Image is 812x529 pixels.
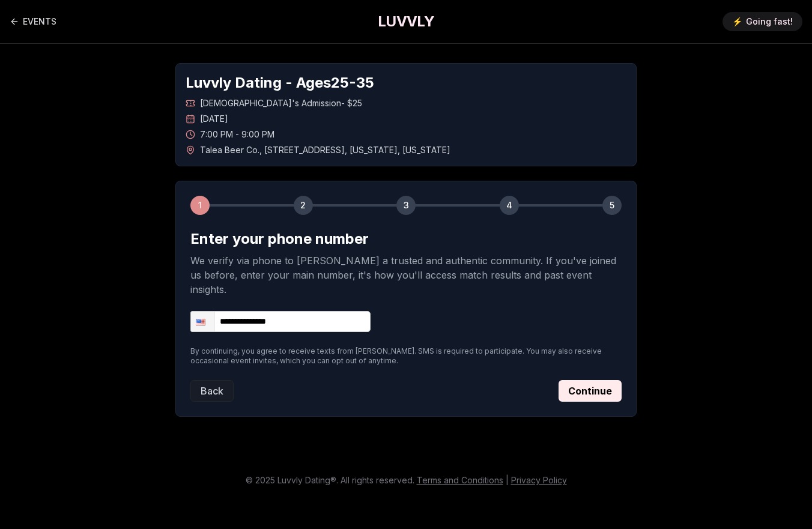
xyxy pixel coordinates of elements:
a: Privacy Policy [511,475,567,485]
div: 1 [190,196,210,215]
div: 2 [294,196,313,215]
a: LUVVLY [378,12,434,31]
a: Back to events [10,10,56,34]
div: 5 [602,196,622,215]
h2: Enter your phone number [190,229,622,249]
span: [DATE] [200,113,228,125]
span: 7:00 PM - 9:00 PM [200,128,274,141]
h1: Luvvly Dating - Ages 25 - 35 [186,73,626,92]
div: 3 [396,196,416,215]
span: ⚡️ [732,16,742,28]
div: United States: + 1 [191,312,214,331]
p: We verify via phone to [PERSON_NAME] a trusted and authentic community. If you've joined us befor... [190,253,622,297]
button: Back [190,380,234,402]
a: Terms and Conditions [417,475,503,485]
span: [DEMOGRAPHIC_DATA]'s Admission - $25 [200,97,362,109]
span: Going fast! [746,16,793,28]
button: Continue [559,380,622,402]
span: Talea Beer Co. , [STREET_ADDRESS] , [US_STATE] , [US_STATE] [200,144,450,156]
span: | [506,475,509,485]
p: By continuing, you agree to receive texts from [PERSON_NAME]. SMS is required to participate. You... [190,346,622,366]
div: 4 [500,196,519,215]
